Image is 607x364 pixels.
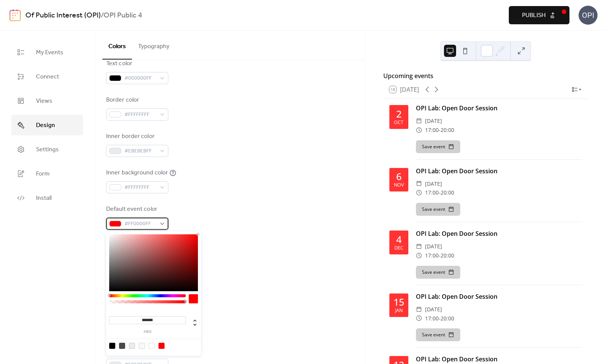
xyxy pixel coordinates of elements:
[416,229,582,238] div: OPI Lab: Open Door Session
[579,6,598,25] div: OPI
[36,121,55,130] span: Design
[25,8,101,23] a: Of Public Interest (OPI)
[124,110,156,119] span: #FFFFFFFF
[416,314,422,323] div: ​
[425,314,439,323] span: 17:00
[158,343,165,349] div: rgb(255, 0, 0)
[149,343,155,349] div: rgb(255, 255, 255)
[394,120,403,125] div: Oct
[109,330,186,334] label: hex
[425,188,439,197] span: 17:00
[416,305,422,314] div: ​
[425,179,442,188] span: [DATE]
[36,97,52,106] span: Views
[9,9,21,21] img: logo
[439,314,441,323] span: -
[101,8,104,23] b: /
[11,66,83,87] a: Connect
[396,235,402,244] div: 4
[11,91,83,111] a: Views
[36,169,50,179] span: Form
[439,126,441,135] span: -
[36,72,59,82] span: Connect
[416,251,422,260] div: ​
[395,308,403,313] div: Jan
[124,147,156,156] span: #EBEBEBFF
[106,205,167,214] div: Default event color
[416,116,422,126] div: ​
[441,188,454,197] span: 20:00
[396,172,402,181] div: 6
[522,11,546,20] span: Publish
[11,42,83,63] a: My Events
[36,194,52,203] span: Install
[416,126,422,135] div: ​
[11,139,83,160] a: Settings
[132,31,176,59] button: Typography
[106,59,167,68] div: Text color
[106,132,167,141] div: Inner border color
[124,220,156,229] span: #FF0000FF
[441,126,454,135] span: 20:00
[416,242,422,251] div: ​
[425,305,442,314] span: [DATE]
[394,183,404,188] div: Nov
[36,48,63,57] span: My Events
[425,242,442,251] span: [DATE]
[383,71,588,80] div: Upcoming events
[439,251,441,260] span: -
[11,188,83,208] a: Install
[11,115,83,135] a: Design
[441,251,454,260] span: 20:00
[109,343,115,349] div: rgb(0, 0, 0)
[124,74,156,83] span: #000000FF
[425,116,442,126] span: [DATE]
[425,251,439,260] span: 17:00
[416,179,422,188] div: ​
[124,183,156,192] span: #FFFFFFFF
[11,163,83,184] a: Form
[396,109,402,119] div: 2
[36,145,59,154] span: Settings
[416,292,582,301] div: OPI Lab: Open Door Session
[394,297,404,307] div: 15
[106,168,168,177] div: Inner background color
[416,355,582,364] div: OPI Lab: Open Door Session
[416,328,460,341] button: Save event
[416,203,460,216] button: Save event
[106,96,167,105] div: Border color
[441,314,454,323] span: 20:00
[416,104,582,113] div: OPI Lab: Open Door Session
[439,188,441,197] span: -
[416,188,422,197] div: ​
[416,140,460,153] button: Save event
[119,343,125,349] div: rgb(74, 74, 74)
[139,343,145,349] div: rgb(248, 248, 248)
[416,266,460,279] button: Save event
[416,166,582,176] div: OPI Lab: Open Door Session
[102,31,132,60] button: Colors
[394,246,403,251] div: Dec
[104,8,142,23] b: OPI Public 4
[129,343,135,349] div: rgb(235, 235, 235)
[425,126,439,135] span: 17:00
[509,6,569,24] button: Publish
